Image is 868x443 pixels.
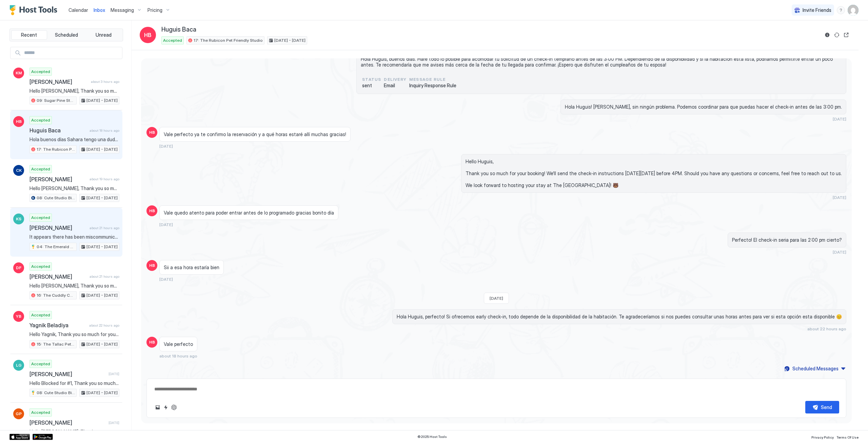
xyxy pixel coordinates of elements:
[11,30,47,40] button: Recent
[147,7,162,13] span: Pricing
[163,37,182,43] span: Accepted
[159,144,173,149] span: [DATE]
[37,292,75,298] span: 16: The Cuddly Cub Studio
[9,29,123,41] div: tab-group
[159,222,173,227] span: [DATE]
[164,131,346,137] span: Vale perfecto ya te confirmo la reservación y a qué horas estaré allí muchas gracias!
[29,136,119,143] span: Hola buenos días Sahara tengo una duda podría hacer el cheking antes de las 3:00 pm seria para po...
[362,76,381,82] span: status
[31,361,50,367] span: Accepted
[31,215,50,221] span: Accepted
[108,421,119,425] span: [DATE]
[848,5,859,16] div: User profile
[164,210,334,216] span: Vale quedo atento para poder entrar antes de lo programado gracias bonito día
[29,331,119,337] span: Hello Yagnik, Thank you so much for your booking! We'll send the check-in instructions on [DATE] ...
[149,262,155,269] span: HB
[48,30,84,40] button: Scheduled
[842,31,850,39] button: Open reservation
[397,314,842,320] span: Hola Huguis, perfecto! Si ofrecemos early check-in, todo depende de la disponibilidad de la habit...
[384,82,407,89] span: Email
[29,273,87,280] span: [PERSON_NAME]
[836,435,859,439] span: Terms Of Use
[833,195,846,200] span: [DATE]
[86,244,118,250] span: [DATE] - [DATE]
[37,341,75,347] span: 15: The Tallac Pet Friendly Studio
[170,403,178,411] button: ChatGPT Auto Reply
[29,371,106,377] span: [PERSON_NAME]
[86,292,118,298] span: [DATE] - [DATE]
[792,365,839,372] div: Scheduled Messages
[90,274,119,279] span: about 21 hours ago
[21,32,37,38] span: Recent
[31,69,50,75] span: Accepted
[85,30,121,40] button: Unread
[86,390,118,396] span: [DATE] - [DATE]
[86,97,118,104] span: [DATE] - [DATE]
[836,433,859,440] a: Terms Of Use
[90,226,119,230] span: about 21 hours ago
[803,7,831,13] span: Invite Friends
[16,313,21,319] span: YB
[37,390,75,396] span: 08: Cute Studio Bike to Beach
[29,380,119,386] span: Hello Blocked for #1, Thank you so much for your booking! We'll send the check-in instructions [D...
[31,117,50,123] span: Accepted
[833,116,846,122] span: [DATE]
[807,326,846,331] span: about 22 hours ago
[162,403,170,411] button: Quick reply
[29,419,106,426] span: [PERSON_NAME]
[111,7,134,13] span: Messaging
[9,5,60,15] a: Host Tools Logo
[37,195,75,201] span: 08: Cute Studio Bike to Beach
[833,250,846,255] span: [DATE]
[16,167,22,173] span: CK
[821,404,832,411] div: Send
[55,32,78,38] span: Scheduled
[833,31,841,39] button: Sync reservation
[409,82,456,89] span: Inquiry Response Rule
[16,411,22,417] span: GP
[31,263,50,270] span: Accepted
[16,216,21,222] span: KS
[161,26,196,34] span: Huguis Baca
[16,265,21,271] span: DF
[29,127,87,134] span: Huguis Baca
[164,264,219,271] span: Sii a esa hora estaría bien
[31,409,50,416] span: Accepted
[159,277,173,282] span: [DATE]
[90,177,119,181] span: about 19 hours ago
[89,323,119,328] span: about 22 hours ago
[805,401,839,413] button: Send
[565,104,842,110] span: Hola Huguis! [PERSON_NAME], sin ningún problema. Podemos coordinar para que puedas hacer el check...
[409,76,456,82] span: Message Rule
[33,434,53,440] a: Google Play Store
[29,185,119,191] span: Hello [PERSON_NAME], Thank you so much for your booking! We'll send the check-in instructions [DA...
[29,234,119,240] span: It appears there has been miscommunication regarding this property with Washoe Lodge. I inquired ...
[9,434,30,440] a: App Store
[108,372,119,376] span: [DATE]
[362,82,381,89] span: sent
[68,6,88,14] a: Calendar
[149,208,155,214] span: HB
[16,362,22,368] span: LG
[21,47,122,59] input: Input Field
[29,78,88,85] span: [PERSON_NAME]
[29,88,119,94] span: Hello [PERSON_NAME], Thank you so much for your booking! We'll send the check-in instructions [DA...
[91,79,119,84] span: about 3 hours ago
[732,237,842,243] span: Perfecto! El check-in seria para las 2:00 pm cierto?
[490,296,503,301] span: [DATE]
[29,283,119,289] span: Hello [PERSON_NAME], Thank you so much for your booking! We'll send the check-in instructions on ...
[361,56,842,68] span: Hola Huguis, buenos días. Haré todo lo posible para acomodar tu solicitud de un check-in temprano...
[29,176,87,183] span: [PERSON_NAME]
[811,433,834,440] a: Privacy Policy
[37,244,75,250] span: 04: The Emerald Bay Pet Friendly Studio
[90,128,119,133] span: about 18 hours ago
[37,146,75,152] span: 17: The Rubicon Pet Friendly Studio
[811,435,834,439] span: Privacy Policy
[144,31,152,39] span: HB
[96,32,112,38] span: Unread
[29,322,86,329] span: Yagnik Beladiya
[86,195,118,201] span: [DATE] - [DATE]
[783,364,846,373] button: Scheduled Messages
